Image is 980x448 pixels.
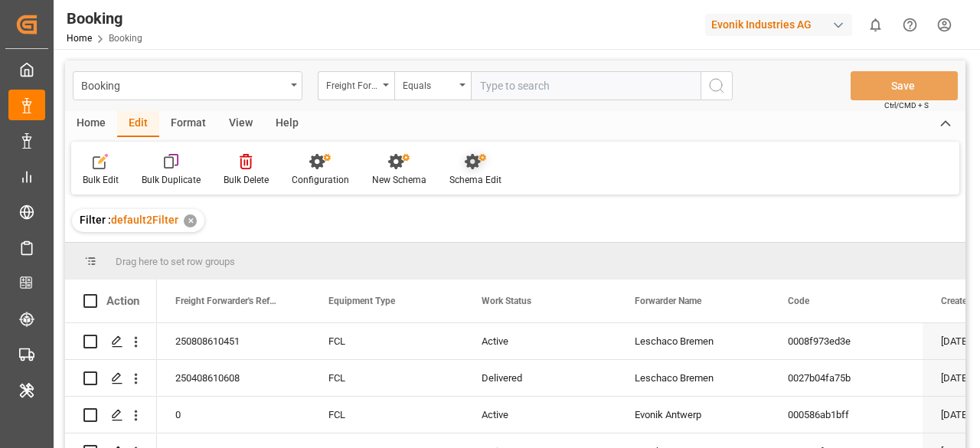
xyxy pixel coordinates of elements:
div: Active [463,397,616,433]
a: Home [67,33,92,44]
button: search button [701,71,733,100]
div: 0008f973ed3e [769,323,923,359]
div: Press SPACE to select this row. [65,360,157,397]
div: 250808610451 [157,323,310,359]
div: FCL [310,397,463,433]
span: Ctrl/CMD + S [884,100,929,111]
div: Bulk Delete [224,173,269,187]
div: FCL [310,323,463,359]
div: FCL [310,360,463,396]
div: Evonik Industries AG [705,14,852,36]
div: Home [65,111,117,137]
div: Active [463,323,616,359]
span: Freight Forwarder's Reference No. [175,296,278,306]
button: Help Center [893,8,927,42]
div: Booking [67,7,142,30]
span: Forwarder Name [635,296,701,306]
div: Edit [117,111,159,137]
div: Action [106,294,139,308]
div: Schema Edit [449,173,501,187]
div: 000586ab1bff [769,397,923,433]
button: show 0 new notifications [858,8,893,42]
button: open menu [394,71,471,100]
button: Evonik Industries AG [705,10,858,39]
div: Delivered [463,360,616,396]
div: Bulk Edit [83,173,119,187]
div: Press SPACE to select this row. [65,323,157,360]
div: New Schema [372,173,426,187]
div: Format [159,111,217,137]
button: open menu [318,71,394,100]
div: Equals [403,75,455,93]
input: Type to search [471,71,701,100]
span: Drag here to set row groups [116,256,235,267]
div: 0 [157,397,310,433]
div: Evonik Antwerp [616,397,769,433]
span: Equipment Type [328,296,395,306]
div: 0027b04fa75b [769,360,923,396]
div: ✕ [184,214,197,227]
span: default2Filter [111,214,178,226]
div: Booking [81,75,286,94]
div: Press SPACE to select this row. [65,397,157,433]
button: Save [851,71,958,100]
div: Bulk Duplicate [142,173,201,187]
span: Code [788,296,809,306]
button: open menu [73,71,302,100]
div: Leschaco Bremen [616,323,769,359]
span: Filter : [80,214,111,226]
div: Freight Forwarder's Reference No. [326,75,378,93]
div: View [217,111,264,137]
div: Help [264,111,310,137]
div: Leschaco Bremen [616,360,769,396]
div: 250408610608 [157,360,310,396]
span: Work Status [482,296,531,306]
div: Configuration [292,173,349,187]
